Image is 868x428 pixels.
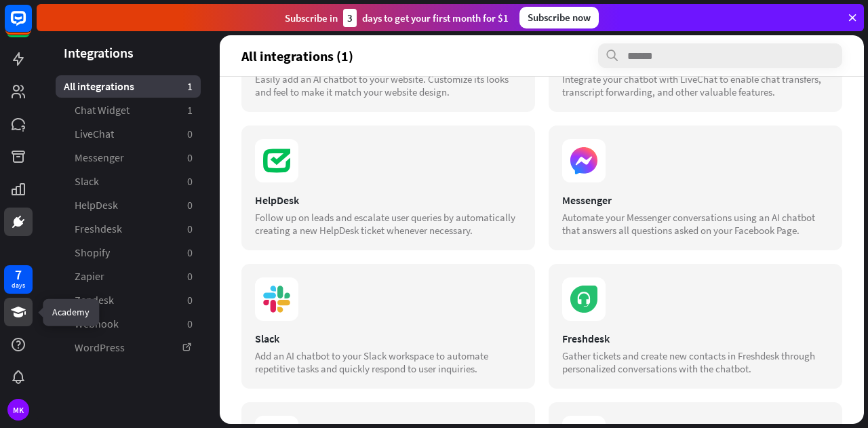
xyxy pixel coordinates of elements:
a: WordPress [56,336,201,359]
aside: 0 [187,269,193,284]
a: Zapier 0 [56,265,201,288]
div: Subscribe now [519,7,599,28]
aside: 0 [187,222,193,236]
span: Messenger [75,151,124,165]
a: LiveChat 0 [56,123,201,145]
span: Zendesk [75,293,114,307]
span: Freshdesk [75,222,122,236]
div: 7 [15,269,22,281]
span: Zapier [75,269,104,284]
span: Slack [75,174,99,189]
div: Add an AI chatbot to your Slack workspace to automate repetitive tasks and quickly respond to use... [255,349,521,375]
aside: 1 [187,103,193,117]
span: LiveChat [75,127,114,141]
div: Messenger [562,193,829,207]
header: Integrations [37,43,220,62]
div: days [12,281,25,290]
div: Easily add an AI chatbot to your website. Customize its looks and feel to make it match your webs... [255,73,521,98]
div: MK [7,399,29,421]
div: 3 [343,9,357,27]
aside: 1 [187,79,193,94]
aside: 0 [187,174,193,189]
a: Freshdesk 0 [56,218,201,240]
span: Chat Widget [75,103,130,117]
div: Automate your Messenger conversations using an AI chatbot that answers all questions asked on you... [562,211,829,237]
div: HelpDesk [255,193,521,207]
a: Shopify 0 [56,241,201,264]
button: Open LiveChat chat widget [11,5,52,46]
a: 7 days [4,265,33,294]
a: HelpDesk 0 [56,194,201,216]
span: Shopify [75,246,110,260]
aside: 0 [187,198,193,212]
section: All integrations (1) [241,43,842,68]
a: Chat Widget 1 [56,99,201,121]
div: Subscribe in days to get your first month for $1 [285,9,509,27]
div: Follow up on leads and escalate user queries by automatically creating a new HelpDesk ticket when... [255,211,521,237]
a: Messenger 0 [56,147,201,169]
div: Slack [255,332,521,345]
div: Freshdesk [562,332,829,345]
a: Slack 0 [56,170,201,193]
a: Zendesk 0 [56,289,201,311]
div: Gather tickets and create new contacts in Freshdesk through personalized conversations with the c... [562,349,829,375]
span: All integrations [64,79,134,94]
aside: 0 [187,246,193,260]
aside: 0 [187,317,193,331]
aside: 0 [187,151,193,165]
aside: 0 [187,127,193,141]
div: Integrate your chatbot with LiveChat to enable chat transfers, transcript forwarding, and other v... [562,73,829,98]
span: HelpDesk [75,198,118,212]
aside: 0 [187,293,193,307]
a: Webhook 0 [56,313,201,335]
span: Webhook [75,317,119,331]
